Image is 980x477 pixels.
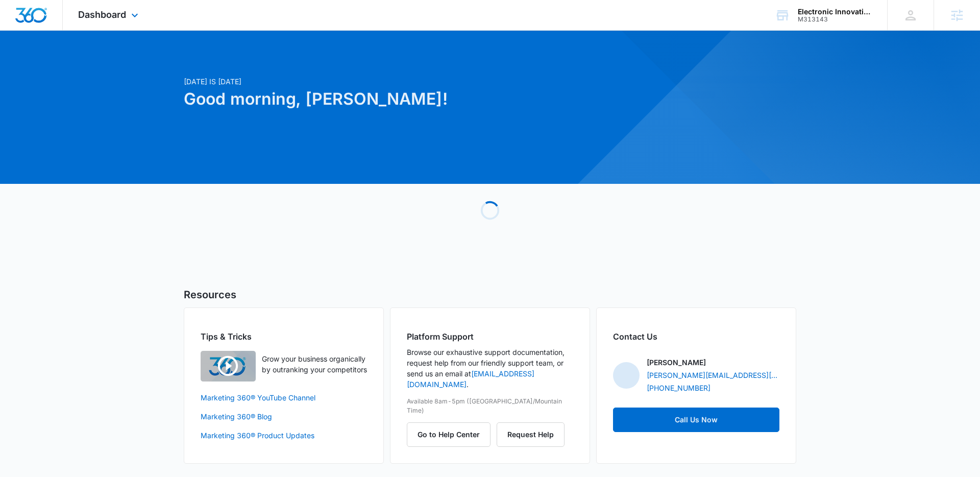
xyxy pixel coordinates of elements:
[184,87,588,111] h1: Good morning, [PERSON_NAME]!
[407,397,573,415] p: Available 8am-5pm ([GEOGRAPHIC_DATA]/Mountain Time)
[407,430,497,439] a: Go to Help Center
[201,330,367,343] h2: Tips & Tricks
[497,422,565,447] button: Request Help
[407,422,491,447] button: Go to Help Center
[201,351,256,381] img: Quick Overview Video
[201,411,367,422] a: Marketing 360® Blog
[78,9,126,20] span: Dashboard
[407,330,573,343] h2: Platform Support
[497,430,565,439] a: Request Help
[647,370,779,380] a: [PERSON_NAME][EMAIL_ADDRESS][PERSON_NAME][DOMAIN_NAME]
[184,76,588,87] p: [DATE] is [DATE]
[798,16,872,23] div: account id
[613,330,779,343] h2: Contact Us
[184,287,796,302] h5: Resources
[798,8,872,16] div: account name
[201,430,367,441] a: Marketing 360® Product Updates
[647,383,710,393] a: [PHONE_NUMBER]
[613,408,779,432] a: Call Us Now
[613,362,640,389] img: Travis Buchanan
[262,353,367,375] p: Grow your business organically by outranking your competitors
[407,347,573,390] p: Browse our exhaustive support documentation, request help from our friendly support team, or send...
[201,392,367,403] a: Marketing 360® YouTube Channel
[647,357,706,368] p: [PERSON_NAME]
